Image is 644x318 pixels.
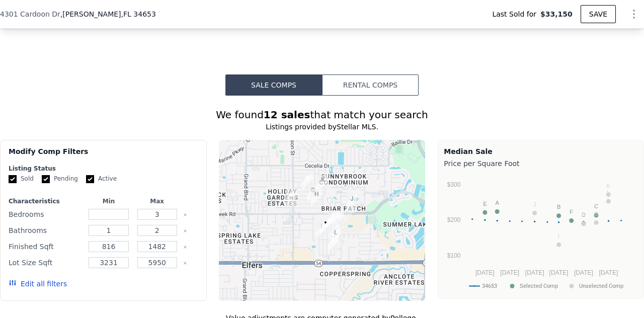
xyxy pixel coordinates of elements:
[9,256,83,270] div: Lot Size Sqft
[525,269,544,276] text: [DATE]
[520,283,558,289] text: Selected Comp
[42,175,50,183] input: Pending
[60,9,156,19] span: , [PERSON_NAME]
[9,175,17,183] input: Sold
[447,181,461,188] text: $300
[599,269,618,276] text: [DATE]
[264,109,310,121] strong: 12 sales
[9,197,83,205] div: Characteristics
[42,175,78,183] label: Pending
[594,211,599,217] text: G
[9,279,67,289] button: Edit all filters
[307,185,326,210] div: 6226 12th Ave
[579,283,623,289] text: Unselected Comp
[557,204,560,210] text: B
[624,4,644,24] button: Show Options
[135,197,179,205] div: Max
[313,171,333,196] div: 6309 7th Ave
[496,200,500,206] text: A
[482,283,497,289] text: 34653
[444,146,637,156] div: Median Sale
[581,5,616,23] button: SAVE
[86,175,117,183] label: Active
[582,212,586,218] text: H
[533,201,536,207] text: J
[607,189,610,195] text: L
[298,169,317,194] div: 6128 6th Ave
[312,217,331,243] div: 4233 Mesa Dr
[183,229,187,233] button: Clear
[9,240,83,254] div: Finished Sqft
[326,223,345,249] div: 4150 Pecos Dr
[540,9,573,19] span: $33,150
[447,252,461,259] text: $100
[594,203,598,209] text: C
[342,190,361,215] div: 4510 Slippery Rock Rd
[607,183,611,189] text: K
[9,146,198,165] div: Modify Comp Filters
[183,261,187,265] button: Clear
[225,74,322,96] button: Sale Comps
[484,201,487,207] text: E
[316,213,335,238] div: 4301 Cardoon Dr
[121,10,156,18] span: , FL 34653
[444,171,635,296] svg: A chart.
[86,175,94,183] input: Active
[475,269,495,276] text: [DATE]
[87,197,131,205] div: Min
[444,156,637,171] div: Price per Square Foot
[9,207,83,221] div: Bedrooms
[282,186,301,211] div: 4549 Madison St
[322,74,419,96] button: Rental Comps
[570,209,574,215] text: F
[9,175,34,183] label: Sold
[9,165,198,173] div: Listing Status
[492,9,540,19] span: Last Sold for
[183,245,187,249] button: Clear
[558,233,559,239] text: I
[549,269,569,276] text: [DATE]
[9,223,83,237] div: Bathrooms
[324,207,343,232] div: 6413 Butte Ave
[447,216,461,223] text: $200
[324,231,343,257] div: 4107 Pecos Dr
[183,213,187,217] button: Clear
[574,269,593,276] text: [DATE]
[501,269,520,276] text: [DATE]
[303,181,323,206] div: 6206 11th Ave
